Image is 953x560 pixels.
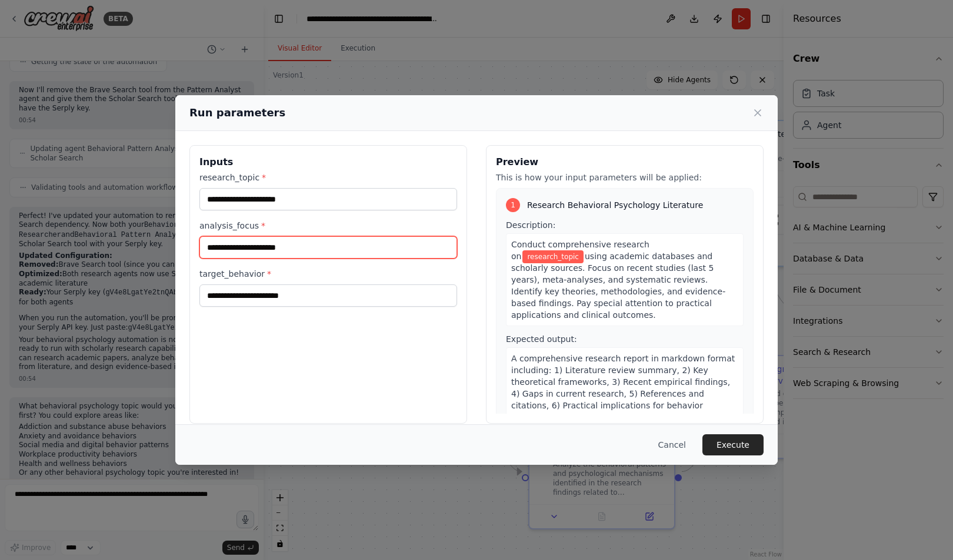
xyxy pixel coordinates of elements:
[189,105,285,121] h2: Run parameters
[199,220,457,232] label: analysis_focus
[199,172,457,183] label: research_topic
[527,199,703,211] span: Research Behavioral Psychology Literature
[702,434,764,455] button: Execute
[511,240,649,261] span: Conduct comprehensive research on
[506,220,555,230] span: Description:
[496,172,754,183] p: This is how your input parameters will be applied:
[496,155,754,169] h3: Preview
[199,155,457,169] h3: Inputs
[199,268,457,280] label: target_behavior
[506,334,577,344] span: Expected output:
[511,354,735,422] span: A comprehensive research report in markdown format including: 1) Literature review summary, 2) Ke...
[522,250,584,263] span: Variable: research_topic
[649,434,695,455] button: Cancel
[506,198,520,212] div: 1
[511,252,725,320] span: using academic databases and scholarly sources. Focus on recent studies (last 5 years), meta-anal...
